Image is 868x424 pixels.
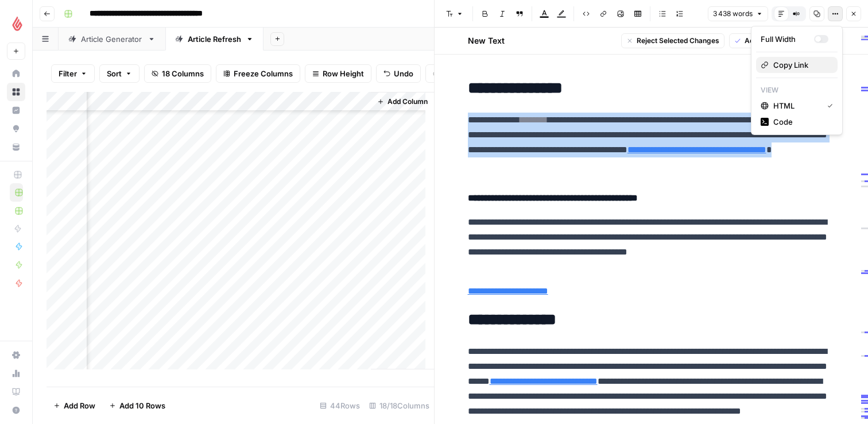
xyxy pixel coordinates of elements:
[7,401,25,419] button: Help + Support
[745,36,830,46] span: Accept Selected Changes
[59,28,165,51] a: Article Generator
[761,33,814,45] div: Full Width
[59,68,77,79] span: Filter
[323,68,364,79] span: Row Height
[7,9,25,38] button: Workspace: Lightspeed
[713,9,753,19] span: 3 438 words
[729,33,835,48] button: Accept Selected Changes
[365,396,434,415] div: 18/18 Columns
[315,396,365,415] div: 44 Rows
[188,33,241,45] div: Article Refresh
[7,64,25,83] a: Home
[468,35,505,47] h2: New Text
[234,68,293,79] span: Freeze Columns
[102,396,172,415] button: Add 10 Rows
[165,28,263,51] a: Article Refresh
[7,13,28,34] img: Lightspeed Logo
[162,68,204,79] span: 18 Columns
[216,64,300,83] button: Freeze Columns
[773,59,828,71] span: Copy Link
[7,383,25,401] a: Learning Hub
[99,64,139,83] button: Sort
[387,97,428,107] span: Add Column
[7,346,25,364] a: Settings
[7,364,25,383] a: Usage
[64,400,95,411] span: Add Row
[7,83,25,101] a: Browse
[119,400,165,411] span: Add 10 Rows
[46,396,102,415] button: Add Row
[107,68,122,79] span: Sort
[756,83,838,98] p: View
[373,94,432,109] button: Add Column
[394,68,413,79] span: Undo
[773,116,828,128] span: Code
[7,101,25,120] a: Insights
[708,6,768,21] button: 3 438 words
[773,100,818,111] span: HTML
[305,64,371,83] button: Row Height
[621,33,724,48] button: Reject Selected Changes
[81,33,143,45] div: Article Generator
[376,64,421,83] button: Undo
[7,138,25,156] a: Your Data
[637,36,719,46] span: Reject Selected Changes
[144,64,211,83] button: 18 Columns
[51,64,95,83] button: Filter
[7,120,25,138] a: Opportunities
